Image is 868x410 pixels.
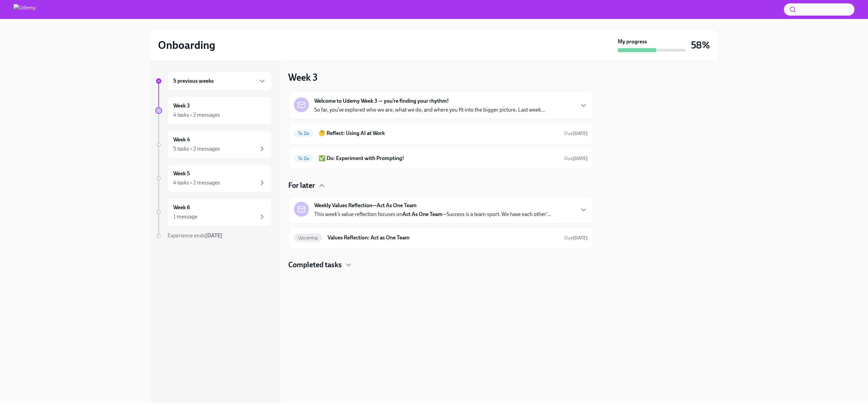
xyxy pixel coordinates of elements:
[573,131,588,136] strong: [DATE]
[288,260,593,270] div: Completed tasks
[564,235,588,241] span: Due
[564,156,588,161] span: Due
[155,198,272,227] a: Week 61 message
[564,235,588,241] span: September 2nd, 2025 10:00
[173,213,197,220] div: 1 message
[14,4,36,15] img: Udemy
[618,38,647,45] strong: My progress
[691,39,710,51] h3: 58%
[167,232,222,239] span: Experience ends
[564,131,588,136] span: Due
[173,111,220,119] div: 4 tasks • 2 messages
[288,71,318,83] h3: Week 3
[294,232,588,243] a: UpcomingValues Reflection: Act as One TeamDue[DATE]
[294,153,588,164] a: To Do✅ Do: Experiment with Prompting!Due[DATE]
[319,130,559,137] h6: 🤔 Reflect: Using AI at Work
[294,128,588,139] a: To Do🤔 Reflect: Using AI at WorkDue[DATE]
[314,211,551,218] p: This week’s value reflection focuses on —Success is a team sport. We have each other'...
[288,180,315,191] h4: For later
[167,71,272,91] div: 5 previous weeks
[314,202,417,209] strong: Weekly Values Reflection—Act As One Team
[155,164,272,193] a: Week 54 tasks • 2 messages
[173,179,220,187] div: 4 tasks • 2 messages
[173,77,214,85] h6: 5 previous weeks
[173,136,190,143] h6: Week 4
[573,235,588,241] strong: [DATE]
[402,211,442,217] strong: Act As One Team
[173,145,220,153] div: 5 tasks • 2 messages
[564,130,588,137] span: August 30th, 2025 10:00
[294,235,322,240] span: Upcoming
[328,234,559,241] h6: Values Reflection: Act as One Team
[319,155,559,162] h6: ✅ Do: Experiment with Prompting!
[314,97,449,105] strong: Welcome to Udemy Week 3 — you’re finding your rhythm!
[314,106,545,114] p: So far, you’ve explored who we are, what we do, and where you fit into the bigger picture. Last w...
[173,204,190,211] h6: Week 6
[564,155,588,162] span: August 30th, 2025 10:00
[155,96,272,125] a: Week 34 tasks • 2 messages
[294,131,313,136] span: To Do
[173,102,190,110] h6: Week 3
[573,156,588,161] strong: [DATE]
[173,170,190,177] h6: Week 5
[205,232,222,239] strong: [DATE]
[155,130,272,159] a: Week 45 tasks • 2 messages
[294,156,313,161] span: To Do
[158,38,215,52] h2: Onboarding
[288,260,342,270] h4: Completed tasks
[288,180,593,191] div: For later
